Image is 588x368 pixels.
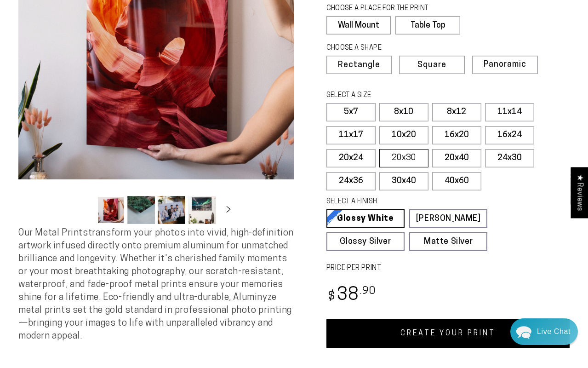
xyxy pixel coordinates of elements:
[379,149,428,167] label: 20x30
[127,196,155,224] button: Load image 2 in gallery view
[485,103,534,121] label: 11x14
[158,196,185,224] button: Load image 3 in gallery view
[326,287,377,305] bdi: 38
[409,209,487,228] a: [PERSON_NAME]
[432,172,481,190] label: 40x60
[537,318,571,345] div: Contact Us Directly
[326,91,469,101] legend: SELECT A SIZE
[395,16,460,34] label: Table Top
[328,291,336,303] span: $
[326,43,453,53] legend: CHOOSE A SHAPE
[326,197,469,207] legend: SELECT A FINISH
[218,200,239,220] button: Slide right
[326,232,405,251] a: Glossy Silver
[432,103,481,121] label: 8x12
[326,16,391,34] label: Wall Mount
[379,172,428,190] label: 30x40
[485,149,534,167] label: 24x30
[409,232,487,251] a: Matte Silver
[338,61,380,69] span: Rectangle
[571,167,588,218] div: Click to open Judge.me floating reviews tab
[485,126,534,144] label: 16x24
[326,209,405,228] a: Glossy White
[74,200,94,220] button: Slide left
[18,229,294,341] span: Our Metal Prints transform your photos into vivid, high-definition artwork infused directly onto ...
[326,4,452,14] legend: CHOOSE A PLACE FOR THE PRINT
[97,196,125,224] button: Load image 1 in gallery view
[326,319,570,348] a: CREATE YOUR PRINT
[417,61,446,69] span: Square
[326,126,376,144] label: 11x17
[326,149,376,167] label: 20x24
[379,126,428,144] label: 10x20
[326,172,376,190] label: 24x36
[360,286,376,297] sup: .90
[432,149,481,167] label: 20x40
[510,318,578,345] div: Chat widget toggle
[188,196,216,224] button: Load image 4 in gallery view
[379,103,428,121] label: 8x10
[326,263,570,274] label: PRICE PER PRINT
[432,126,481,144] label: 16x20
[326,103,376,121] label: 5x7
[484,60,526,69] span: Panoramic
